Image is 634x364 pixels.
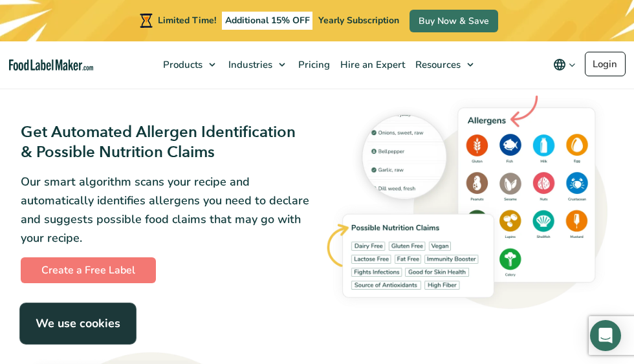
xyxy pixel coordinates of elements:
[36,316,120,331] strong: We use cookies
[409,41,480,88] a: Resources
[158,14,216,27] span: Limited Time!
[294,58,331,71] span: Pricing
[224,58,274,71] span: Industries
[585,52,626,76] a: Login
[590,320,621,351] div: Open Intercom Messenger
[336,58,406,71] span: Hire an Expert
[21,257,156,283] a: Create a Free Label
[410,10,498,32] a: Buy Now & Save
[334,41,409,88] a: Hire an Expert
[21,173,309,247] p: Our smart algorithm scans your recipe and automatically identifies allergens you need to declare ...
[157,41,222,88] a: Products
[318,14,399,27] span: Yearly Subscription
[292,41,334,88] a: Pricing
[222,41,292,88] a: Industries
[21,122,309,162] h3: Get Automated Allergen Identification & Possible Nutrition Claims
[411,58,462,71] span: Resources
[222,12,313,30] span: Additional 15% OFF
[159,58,204,71] span: Products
